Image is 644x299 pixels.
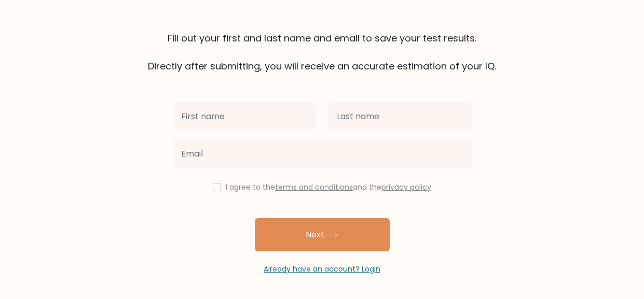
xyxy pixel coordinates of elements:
[275,182,353,192] a: terms and conditions
[255,218,390,251] button: Next
[173,139,472,168] input: Email
[226,182,431,192] label: I agree to the and the
[381,182,431,192] a: privacy policy
[26,31,618,73] div: Fill out your first and last name and email to save your test results. Directly after submitting,...
[328,102,472,131] input: Last name
[173,102,316,131] input: First name
[264,264,380,274] a: Already have an account? Login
